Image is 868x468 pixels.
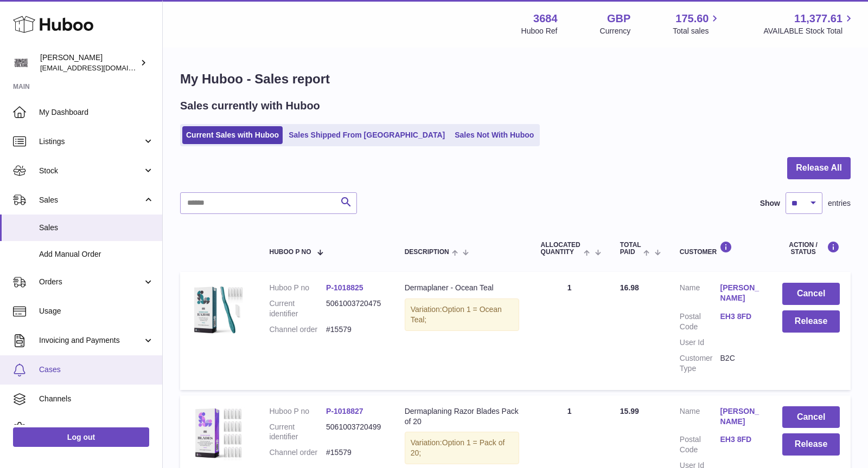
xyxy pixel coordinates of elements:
a: 175.60 Total sales [673,11,721,36]
span: My Dashboard [39,107,154,118]
img: 36841753438622.jpg [191,283,245,337]
dt: Huboo P no [269,283,326,293]
span: Stock [39,166,143,176]
dt: Postal Code [680,434,720,455]
dt: Huboo P no [269,406,326,417]
div: Dermaplaning Razor Blades Pack of 20 [405,406,519,427]
div: Variation: [405,298,519,331]
span: 16.98 [620,283,639,292]
span: 175.60 [675,11,709,26]
span: Option 1 = Ocean Teal; [411,305,502,324]
button: Release [782,310,840,333]
dt: Name [680,406,720,430]
dt: Postal Code [680,311,720,332]
a: [PERSON_NAME] [720,406,761,427]
div: Variation: [405,432,519,464]
span: Listings [39,136,143,147]
dt: Channel order [269,447,326,458]
a: EH3 8FD [720,311,761,322]
dt: User Id [680,337,720,348]
a: Current Sales with Huboo [182,126,283,144]
span: Sales [39,223,154,233]
span: 11,377.61 [794,11,843,26]
div: Huboo Ref [521,26,558,36]
span: ALLOCATED Quantity [541,242,582,256]
a: P-1018827 [326,407,363,415]
span: 15.99 [620,407,639,415]
dt: Name [680,283,720,306]
span: Total sales [673,26,721,36]
label: Show [760,198,780,209]
dt: Customer Type [680,353,720,374]
span: Option 1 = Pack of 20; [411,438,505,457]
div: Dermaplaner - Ocean Teal [405,283,519,293]
span: Channels [39,394,154,404]
strong: GBP [607,11,630,26]
dd: 5061003720475 [326,298,383,319]
span: Orders [39,277,143,287]
a: Sales Not With Huboo [451,126,538,144]
dt: Current identifier [269,298,326,319]
dd: #15579 [326,447,383,458]
span: Invoicing and Payments [39,335,143,346]
a: Sales Shipped From [GEOGRAPHIC_DATA] [285,126,449,144]
button: Cancel [782,283,840,305]
button: Cancel [782,406,840,428]
span: Total paid [620,242,641,256]
div: [PERSON_NAME] [40,53,138,73]
img: theinternationalventure@gmail.com [13,55,29,71]
dd: B2C [720,353,761,374]
div: Action / Status [782,241,840,256]
span: Description [405,249,449,256]
span: AVAILABLE Stock Total [763,26,855,36]
span: [EMAIL_ADDRESS][DOMAIN_NAME] [40,63,159,72]
strong: 3684 [533,11,558,26]
span: Add Manual Order [39,249,154,259]
dd: 5061003720499 [326,422,383,443]
span: Usage [39,306,154,316]
span: Cases [39,365,154,375]
div: Customer [680,241,761,256]
a: P-1018825 [326,283,363,292]
h1: My Huboo - Sales report [180,70,851,88]
span: entries [828,198,851,209]
img: 36841753438568.jpg [191,406,245,460]
dd: #15579 [326,324,383,335]
button: Release All [787,157,851,179]
h2: Sales currently with Huboo [180,99,320,113]
td: 1 [530,272,609,389]
span: Settings [39,423,154,433]
a: Log out [13,427,149,447]
dt: Current identifier [269,422,326,443]
a: 11,377.61 AVAILABLE Stock Total [763,11,855,36]
span: Huboo P no [269,249,311,256]
a: EH3 8FD [720,434,761,445]
span: Sales [39,195,143,205]
a: [PERSON_NAME] [720,283,761,303]
button: Release [782,433,840,456]
dt: Channel order [269,324,326,335]
div: Currency [600,26,631,36]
